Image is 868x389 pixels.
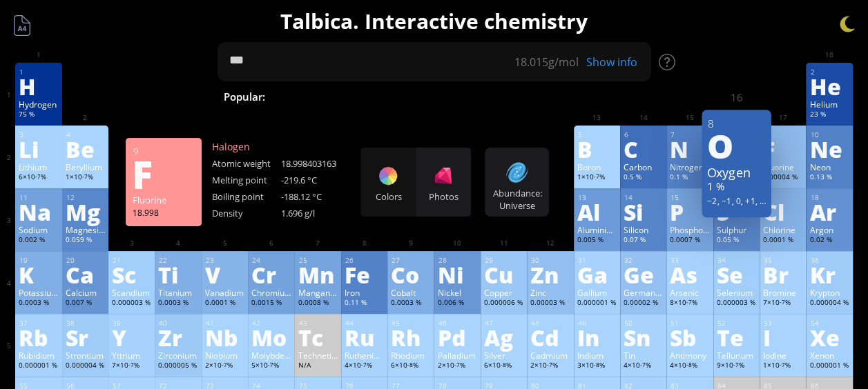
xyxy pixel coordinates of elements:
div: 31 [578,256,617,265]
sub: 2 [484,97,488,106]
sub: 4 [503,97,507,106]
span: H SO + NaOH [561,88,648,105]
div: Density [212,207,281,219]
div: 6 [624,130,663,139]
div: Oxygen [706,163,766,180]
div: 6×10 % [484,361,523,372]
div: F [763,138,802,160]
div: Sodium [19,224,58,235]
div: Sb [670,326,709,348]
div: 0.00003 % [530,298,570,309]
div: 8 [708,117,766,131]
div: Sr [66,326,105,348]
div: 11 [19,193,58,202]
div: 0.006 % [437,298,476,309]
div: Ga [577,263,617,286]
div: Mo [251,326,291,348]
div: O [706,128,766,161]
div: 32 [624,256,663,265]
div: g/mol [514,54,579,70]
div: Li [19,138,58,160]
div: 0.0003 % [158,298,197,309]
sup: -7 [222,361,227,368]
div: 0.000003 % [112,298,151,309]
div: Ar [809,201,849,223]
div: 4×10 % [670,361,709,372]
div: Silicon [624,224,663,235]
div: Be [66,138,105,160]
div: 54 [810,319,849,328]
div: Aluminium [577,224,617,235]
div: 3×10 % [577,361,617,372]
div: Sulphur [717,224,756,235]
div: 46 [438,319,476,328]
sup: -7 [82,172,88,180]
div: 0.0003 % [391,298,430,309]
div: 0.13 % [809,172,849,183]
div: 1.696 g/l [281,207,350,219]
div: Carbon [624,161,663,172]
div: Helium [809,99,849,110]
div: Melting point [212,174,281,186]
div: 49 [578,319,617,328]
div: Xe [809,326,849,348]
div: 35 [764,256,802,265]
div: Zinc [530,287,570,298]
div: 0.002 % [19,235,58,246]
div: 10 [810,130,849,139]
div: Abundance: Universe [488,187,546,212]
div: 2×10 % [437,361,476,372]
div: Arsenic [670,287,709,298]
div: Si [624,201,663,223]
div: 2×10 % [205,361,244,372]
div: Rubidium [19,350,58,361]
sub: 4 [596,97,600,106]
div: 0.5 % [624,172,663,183]
div: He [809,75,849,97]
div: Cr [251,263,291,286]
sup: -8 [501,361,506,368]
div: 0.000001 % [19,361,58,372]
div: Ca [66,263,105,286]
div: 18 [810,193,849,202]
span: HCl [521,88,556,105]
div: 0.02 % [809,235,849,246]
sup: -8 [686,361,692,368]
div: Chromium [251,287,291,298]
div: 2×10 % [530,361,570,372]
div: Rh [391,326,430,348]
div: 0.005 % [577,235,617,246]
div: Germanium [624,287,663,298]
div: 0.000004 % [809,298,849,309]
div: Fe [345,263,384,286]
div: 43 [298,319,337,328]
div: Tin [624,350,663,361]
div: Ne [809,138,849,160]
span: Water [373,88,419,105]
div: Fluorine [763,161,802,172]
div: N [670,138,709,160]
div: 50 [624,319,663,328]
div: 21 [113,256,151,265]
div: Antimony [670,350,709,361]
div: 37 [19,319,58,328]
div: Tc [298,326,337,348]
div: 24 [252,256,291,265]
div: In [577,326,617,348]
div: Copper [484,287,523,298]
div: 0.000001 % [577,298,617,309]
div: Magnesium [66,224,105,235]
div: Ruthenium [345,350,384,361]
div: 18.998403163 [281,157,350,170]
div: Cu [484,263,523,286]
div: 0.0001 % [205,298,244,309]
div: Tellurium [717,350,756,361]
div: 4×10 % [624,361,663,372]
div: 8×10 % [670,298,709,309]
div: 0.0007 % [670,235,709,246]
div: 20 [66,256,105,265]
div: 0.00002 % [624,298,663,309]
div: 0.0003 % [19,298,58,309]
div: 39 [113,319,151,328]
div: 1 [19,68,58,77]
